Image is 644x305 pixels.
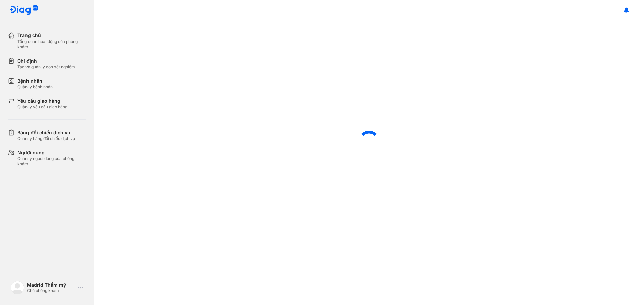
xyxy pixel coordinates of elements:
div: Quản lý người dùng của phòng khám [17,156,86,167]
div: Tổng quan hoạt động của phòng khám [17,39,86,50]
div: Chủ phòng khám [27,288,75,293]
div: Người dùng [17,149,86,156]
div: Trang chủ [17,32,86,39]
div: Bệnh nhân [17,78,53,84]
div: Yêu cầu giao hàng [17,98,67,104]
div: Quản lý bệnh nhân [17,84,53,90]
div: Bảng đối chiếu dịch vụ [17,129,75,136]
div: Madrid Thẩm mỹ [27,282,75,288]
img: logo [9,5,38,16]
div: Chỉ định [17,58,75,64]
div: Quản lý yêu cầu giao hàng [17,104,67,110]
div: Quản lý bảng đối chiếu dịch vụ [17,136,75,141]
div: Tạo và quản lý đơn xét nghiệm [17,64,75,70]
img: logo [11,281,24,294]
